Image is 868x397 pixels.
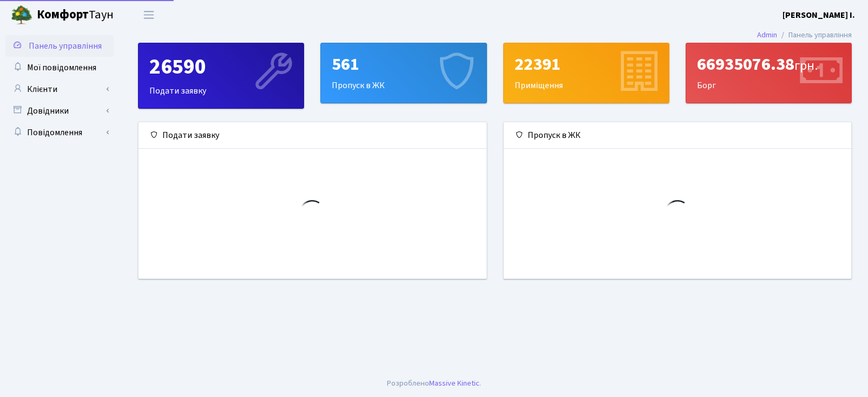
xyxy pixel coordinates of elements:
[686,43,851,103] div: Борг
[37,6,114,24] span: Таун
[782,9,855,22] a: [PERSON_NAME] І.
[321,43,486,103] div: Пропуск в ЖК
[782,9,855,21] b: [PERSON_NAME] І.
[11,4,32,26] img: logo.png
[135,6,162,24] button: Переключити навігацію
[5,35,114,57] a: Панель управління
[429,378,479,389] a: Massive Kinetic
[139,122,486,149] div: Подати заявку
[139,43,304,108] div: Подати заявку
[37,6,89,23] b: Комфорт
[504,122,852,149] div: Пропуск в ЖК
[503,43,669,103] a: 22391Приміщення
[794,56,818,75] span: грн.
[332,54,475,75] div: 561
[515,54,658,75] div: 22391
[5,57,114,78] a: Мої повідомлення
[757,29,777,41] a: Admin
[320,43,486,103] a: 561Пропуск в ЖК
[504,43,669,103] div: Приміщення
[138,43,304,109] a: 26590Подати заявку
[777,29,852,41] li: Панель управління
[697,54,840,75] div: 66935076.38
[27,62,96,74] span: Мої повідомлення
[5,100,114,122] a: Довідники
[5,78,114,100] a: Клієнти
[29,40,102,52] span: Панель управління
[149,54,293,80] div: 26590
[5,122,114,143] a: Повідомлення
[741,24,868,47] nav: breadcrumb
[387,378,481,389] div: Розроблено .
